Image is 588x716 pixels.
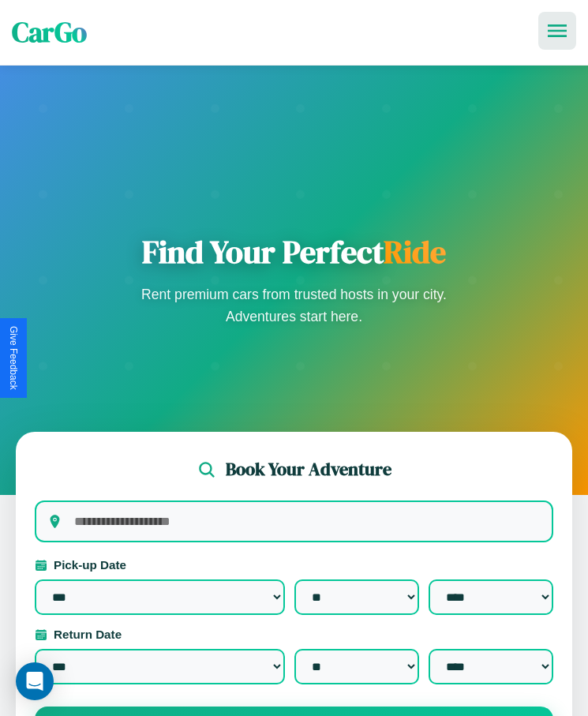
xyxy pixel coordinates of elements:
div: Give Feedback [8,326,19,390]
h2: Book Your Adventure [226,457,391,482]
div: Open Intercom Messenger [16,662,54,700]
span: Ride [384,231,446,273]
span: CarGo [12,13,87,51]
label: Pick-up Date [35,558,553,572]
label: Return Date [35,628,553,641]
h1: Find Your Perfect [137,233,452,271]
p: Rent premium cars from trusted hosts in your city. Adventures start here. [137,283,452,328]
